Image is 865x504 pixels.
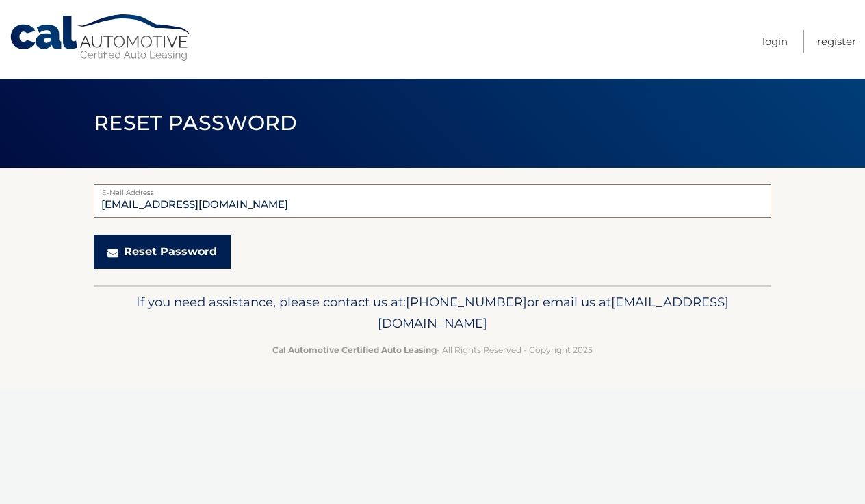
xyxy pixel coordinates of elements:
[762,30,788,53] a: Login
[94,110,297,135] span: Reset Password
[103,343,762,357] p: - All Rights Reserved - Copyright 2025
[94,235,231,269] button: Reset Password
[94,184,771,195] label: E-Mail Address
[103,291,762,335] p: If you need assistance, please contact us at: or email us at
[9,14,194,62] a: Cal Automotive
[94,184,771,218] input: E-Mail Address
[272,345,437,355] strong: Cal Automotive Certified Auto Leasing
[817,30,856,53] a: Register
[406,294,527,310] span: [PHONE_NUMBER]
